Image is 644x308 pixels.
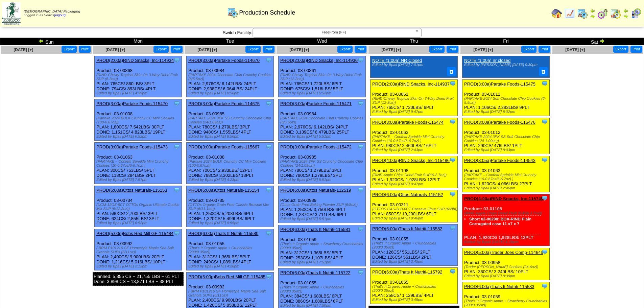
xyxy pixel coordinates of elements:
[623,14,628,19] img: arrowright.gif
[280,135,365,139] div: Edited by Bpali [DATE] 5:51pm
[173,57,180,64] img: Tooltip
[541,118,548,125] img: Tooltip
[372,158,450,163] a: PROD(4:00a)RIND Snacks, Inc-115486
[96,264,182,268] div: Edited by Bpali [DATE] 2:12pm
[464,274,549,278] div: Edited by Bpali [DATE] 8:39pm
[464,81,535,87] a: PROD(3:00a)Partake Foods-115475
[187,229,274,270] div: Product: 03-01055 PLAN: 312CS / 1,365LBS / 5PLT DONE: 249CS / 1,089LBS / 4PLT
[368,38,460,45] td: Thu
[280,73,365,81] div: (RIND-Chewy Tropical Skin-On 3-Way Dried Fruit SUP (12-3oz))
[462,194,550,246] div: Product: 03-01108 PLAN: 1,920CS / 1,928LBS / 12PLT
[96,73,182,81] div: (RIND-Chewy Tropical Skin-On 3-Way Dried Fruit SUP (6-3oz))
[188,289,273,298] div: ( BRM P101216 GF Homestyle Maple Sea Salt Granola SUPs (6/11oz))
[464,186,549,190] div: Edited by Bpali [DATE] 2:46pm
[371,156,458,188] div: Product: 03-01108 PLAN: 1,920CS / 1,928LBS / 12PLT
[279,99,366,141] div: Product: 03-00984 PLAN: 2,976CS / 6,142LBS / 24PLT DONE: 3,139CS / 6,479LBS / 25PLT
[541,283,548,289] img: Tooltip
[280,260,365,264] div: Edited by Bpali [DATE] 7:51pm
[464,196,543,201] a: PROD(4:00a)RIND Snacks, Inc-115749
[239,9,295,16] span: Production Schedule
[564,8,575,19] img: line_graph.gif
[188,116,273,124] div: (PARTAKE 2024 3PK SS Crunchy Chocolate Chip Cookies (24/1.09oz))
[79,46,91,53] button: Print
[96,58,174,63] a: PROD(2:00a)RIND Snacks, Inc-114934
[462,118,550,154] div: Product: 03-01012 PLAN: 290CS / 476LBS / 1PLT
[447,46,458,53] button: Print
[279,56,366,97] div: Product: 03-00861 PLAN: 765CS / 1,720LBS / 6PLT DONE: 675CS / 1,518LBS / 5PLT
[95,186,182,227] div: Product: 03-00734 PLAN: 590CS / 2,700LBS / 3PLT DONE: 624CS / 2,855LBS / 3PLT
[565,47,585,52] a: [DATE] [+]
[188,135,273,139] div: Edited by Bpali [DATE] 8:56pm
[464,211,549,215] div: (RIND Apple Chips Dried Fruit SUP(6-2.7oz))
[24,10,80,14] span: [DEMOGRAPHIC_DATA] Packaging
[96,135,182,139] div: Edited by Bpali [DATE] 6:52pm
[372,58,422,63] a: NOTE (1:00a) NR Closed
[188,274,265,279] a: PROD(5:00p)Bobs Red Mill GF-115485
[96,246,182,254] div: ( BRM P101216 GF Homestyle Maple Sea Salt Granola SUPs (6/11oz))
[54,14,66,17] a: (logout)
[280,188,351,193] a: PROD(6:00a)Ottos Naturals-112519
[372,63,454,67] div: Edited by Bpali [DATE] 7:01pm
[371,190,458,222] div: Product: 03-00311 PLAN: 850CS / 10,200LBS / 6PLT
[541,195,548,202] img: Tooltip
[355,46,366,53] button: Print
[93,272,184,286] div: Planned: 5,855 CS ~ 21,755 LBS ~ 61 PLT Done: 3,898 CS ~ 13,871 LBS ~ 38 PLT
[173,143,180,150] img: Tooltip
[280,58,358,63] a: PROD(2:00a)RIND Snacks, Inc-114936
[372,269,442,275] a: PROD(6:00a)Thats It Nutriti-115792
[39,38,44,44] img: arrowleft.gif
[464,265,549,269] div: (Trader [PERSON_NAME] Cookies (24-6oz))
[577,8,588,19] img: calendarprod.gif
[280,304,365,308] div: Edited by Bpali [DATE] 7:50pm
[280,270,350,275] a: PROD(6:00a)Thats It Nutriti-115722
[280,285,365,293] div: (That's It Organic Apple + Crunchables (200/0.35oz))
[289,47,309,52] a: [DATE] [+]
[24,10,80,17] span: Logged in as Sdavis
[630,46,642,53] button: Print
[357,269,364,276] img: Tooltip
[188,58,260,63] a: PROD(3:00a)Partake Foods-114670
[372,216,457,220] div: Edited by Bpali [DATE] 9:46pm
[173,100,180,107] img: Tooltip
[590,14,595,19] img: arrowright.gif
[187,99,274,141] div: Product: 03-00985 PLAN: 780CS / 1,279LBS / 3PLT DONE: 948CS / 1,555LBS / 4PLT
[372,226,442,231] a: PROD(6:00a)Thats It Nutriti-115582
[188,203,273,211] div: (OTTOs Organic Grain Free Classic Brownie Mix SUP (6/11.1oz))
[372,173,457,177] div: (RIND Apple Chips Dried Fruit SUP(6-2.7oz))
[464,284,534,289] a: PROD(6:00a)Thats It Nutriti-115583
[429,46,445,53] button: Export
[371,118,458,154] div: Product: 03-01063 PLAN: 980CS / 2,460LBS / 16PLT
[95,229,182,270] div: Product: 03-00992 PLAN: 2,400CS / 9,900LBS / 20PLT DONE: 1,216CS / 5,016LBS / 10PLT
[280,203,365,207] div: (Ottos Grain Free Baking Powder SUP (6/8oz))
[188,221,273,225] div: Edited by Bpali [DATE] 8:55pm
[95,143,182,184] div: Product: 03-01063 PLAN: 300CS / 753LBS / 5PLT DONE: 113CS / 284LBS / 2PLT
[449,268,456,275] img: Tooltip
[279,225,366,266] div: Product: 03-01059 PLAN: 312CS / 1,365LBS / 5PLT DONE: 253CS / 1,107LBS / 4PLT
[188,73,273,81] div: (PARTAKE 2024 Chocolate Chip Crunchy Cookies (6/5.5oz))
[372,182,457,186] div: Edited by Bpali [DATE] 9:47pm
[449,225,456,232] img: Tooltip
[92,38,184,45] td: Mon
[464,240,549,244] div: Edited by Bpali [DATE] 4:18pm
[357,226,364,233] img: Tooltip
[280,178,365,182] div: Edited by Bpali [DATE] 5:51pm
[372,192,443,197] a: PROD(6:00a)Ottos Naturals-115152
[188,264,273,268] div: Edited by Bpali [DATE] 4:28pm
[265,100,272,107] img: Tooltip
[280,242,365,250] div: (That's It Organic Apple + Strawberry Crunchables (200/0.35oz))
[552,38,644,45] td: Sat
[469,217,531,226] a: Short 02-00290: BOX-RIND Plain Corrugated case 11 x7 x 7
[188,188,259,193] a: PROD(6:00a)Ottos Naturals-115154
[372,148,457,152] div: Edited by Bpali [DATE] 2:43pm
[184,38,276,45] td: Tue
[372,120,444,125] a: PROD(3:00a)Partake Foods-115474
[610,8,621,19] img: calendarinout.gif
[188,178,273,182] div: Edited by Bpali [DATE] 4:23pm
[464,250,543,255] a: PROD(5:00a)Trader Joes Comp-114645
[96,231,173,236] a: PROD(5:00p)Bobs Red Mill GF-115484
[464,135,549,143] div: (PARTAKE-2024 3PK SS Soft Chocolate Chip Cookies (24-1.09oz))
[357,143,364,150] img: Tooltip
[188,246,273,254] div: (That's It Organic Apple + Crunchables (200/0.35oz))
[630,8,641,19] img: calendarcustomer.gif
[96,188,167,193] a: PROD(6:00a)Ottos Naturals-115153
